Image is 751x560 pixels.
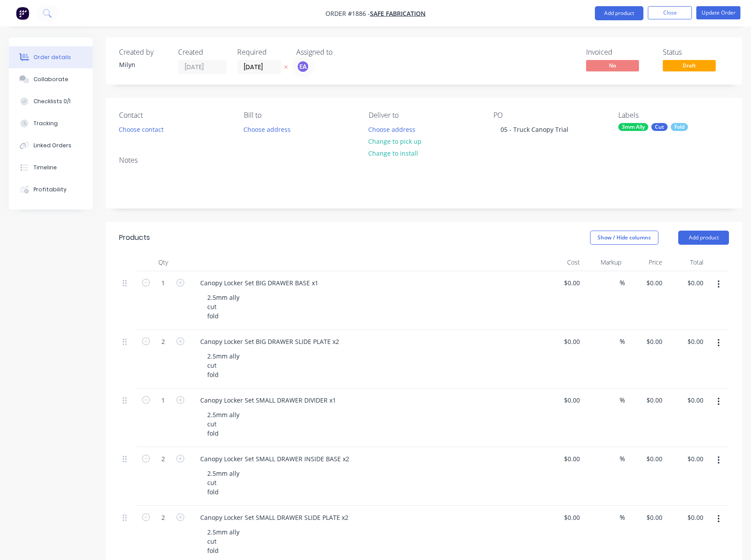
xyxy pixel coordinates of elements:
[34,142,71,149] div: Linked Orders
[200,408,247,440] div: 2.5mm ally cut fold
[9,46,93,68] button: Order details
[364,123,420,135] button: Choose address
[586,60,639,71] span: No
[696,6,740,19] button: Update Order
[244,111,355,119] div: Bill to
[193,394,343,407] div: Canopy Locker Set SMALL DRAWER DIVIDER x1
[590,231,658,245] button: Show / Hide columns
[620,454,625,464] span: %
[325,9,370,18] span: Order #1886 -
[586,48,652,56] div: Invoiced
[370,9,426,18] a: SAFE Fabrication
[200,526,247,557] div: 2.5mm ally cut fold
[34,53,71,61] div: Order details
[119,60,168,69] div: Milyn
[119,48,168,56] div: Created by
[542,254,583,271] div: Cost
[9,90,93,112] button: Checklists 0/1
[663,48,729,56] div: Status
[620,395,625,405] span: %
[9,157,93,179] button: Timeline
[9,112,93,134] button: Tracking
[493,111,604,119] div: PO
[595,6,643,20] button: Add product
[651,123,668,131] div: Cut
[583,254,624,271] div: Markup
[9,134,93,157] button: Linked Orders
[237,48,286,56] div: Required
[119,111,230,119] div: Contact
[34,164,57,172] div: Timeline
[671,123,688,131] div: Fold
[119,232,150,243] div: Products
[34,75,68,83] div: Collaborate
[364,147,423,159] button: Change to install
[9,179,93,201] button: Profitability
[200,467,247,498] div: 2.5mm ally cut fold
[114,123,168,135] button: Choose contact
[200,350,247,381] div: 2.5mm ally cut fold
[119,156,729,164] div: Notes
[34,186,67,194] div: Profitability
[618,111,729,119] div: Labels
[137,254,190,271] div: Qty
[493,123,575,136] div: 05 - Truck Canopy Trial
[620,278,625,288] span: %
[34,97,71,105] div: Checklists 0/1
[666,254,707,271] div: Total
[193,335,346,348] div: Canopy Locker Set BIG DRAWER SLIDE PLATE x2
[648,6,692,19] button: Close
[178,48,227,56] div: Created
[618,123,648,131] div: 3mm Ally
[16,7,29,20] img: Factory
[200,291,247,322] div: 2.5mm ally cut fold
[625,254,666,271] div: Price
[193,452,356,465] div: Canopy Locker Set SMALL DRAWER INSIDE BASE x2
[9,68,93,90] button: Collaborate
[663,60,716,71] span: Draft
[620,512,625,523] span: %
[239,123,295,135] button: Choose address
[296,48,385,56] div: Assigned to
[364,135,426,147] button: Change to pick up
[369,111,479,119] div: Deliver to
[678,231,729,245] button: Add product
[193,511,355,524] div: Canopy Locker Set SMALL DRAWER SLIDE PLATE x2
[34,119,58,127] div: Tracking
[296,60,310,73] button: EA
[193,276,325,289] div: Canopy Locker Set BIG DRAWER BASE x1
[620,336,625,347] span: %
